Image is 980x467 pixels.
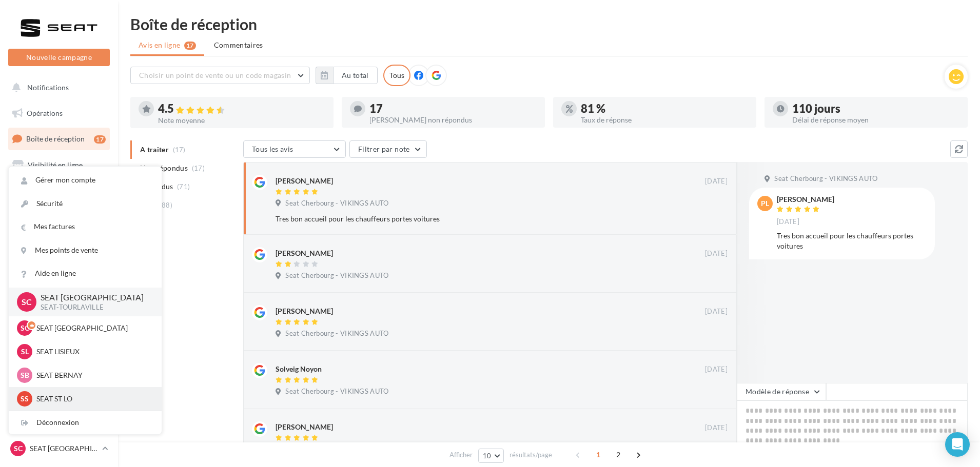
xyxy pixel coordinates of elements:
[36,347,149,357] p: SEAT LISIEUX
[41,292,145,303] p: SEAT [GEOGRAPHIC_DATA]
[705,423,728,433] span: [DATE]
[6,103,112,124] a: Opérations
[705,307,728,316] span: [DATE]
[9,215,162,238] a: Mes factures
[21,347,29,357] span: SL
[158,117,325,124] div: Note moyenne
[214,40,263,50] span: Commentaires
[276,176,333,186] div: [PERSON_NAME]
[6,154,112,176] a: Visibilité en ligne
[705,249,728,258] span: [DATE]
[252,145,293,153] span: Tous les avis
[285,387,388,396] span: Seat Cherbourg - VIKINGS AUTO
[9,262,162,285] a: Aide en ligne
[30,443,98,454] p: SEAT [GEOGRAPHIC_DATA]
[158,103,325,115] div: 4.5
[792,103,959,114] div: 110 jours
[449,450,473,460] span: Afficher
[21,394,29,404] span: SS
[6,180,112,201] a: Campagnes
[6,231,112,252] a: Médiathèque
[276,214,661,224] div: Tres bon accueil pour les chauffeurs portes voitures
[761,198,769,209] span: PL
[483,452,492,460] span: 10
[21,323,29,333] span: SC
[777,231,927,251] div: Tres bon accueil pour les chauffeurs portes voitures
[276,364,322,374] div: Solveig Noyon
[243,140,346,158] button: Tous les avis
[130,16,968,32] div: Boîte de réception
[6,205,112,227] a: Contacts
[581,103,748,114] div: 81 %
[160,201,172,209] span: (88)
[369,116,537,124] div: [PERSON_NAME] non répondus
[610,446,626,463] span: 2
[478,449,504,463] button: 10
[737,383,826,400] button: Modèle de réponse
[36,394,149,404] p: SEAT ST LO
[21,370,29,380] span: SB
[6,256,112,278] a: Calendrier
[28,160,83,169] span: Visibilité en ligne
[41,303,145,312] p: SEAT-TOURLAVILLE
[6,281,112,312] a: PLV et print personnalisable
[27,83,69,92] span: Notifications
[9,192,162,215] a: Sécurité
[6,77,108,98] button: Notifications
[276,306,333,316] div: [PERSON_NAME]
[705,365,728,374] span: [DATE]
[36,323,149,333] p: SEAT [GEOGRAPHIC_DATA]
[316,67,378,84] button: Au total
[130,67,310,84] button: Choisir un point de vente ou un code magasin
[6,128,112,150] a: Boîte de réception17
[22,296,32,308] span: SC
[26,134,85,143] span: Boîte de réception
[383,65,410,86] div: Tous
[349,140,427,158] button: Filtrer par note
[14,443,23,454] span: SC
[192,164,205,172] span: (17)
[177,182,190,191] span: (71)
[276,248,333,258] div: [PERSON_NAME]
[285,199,388,208] span: Seat Cherbourg - VIKINGS AUTO
[8,49,110,66] button: Nouvelle campagne
[139,71,291,79] span: Choisir un point de vente ou un code magasin
[94,135,106,144] div: 17
[590,446,606,463] span: 1
[333,67,378,84] button: Au total
[509,450,552,460] span: résultats/page
[285,271,388,280] span: Seat Cherbourg - VIKINGS AUTO
[777,196,834,203] div: [PERSON_NAME]
[774,174,877,184] span: Seat Cherbourg - VIKINGS AUTO
[369,103,537,114] div: 17
[27,109,63,117] span: Opérations
[777,217,799,227] span: [DATE]
[9,169,162,192] a: Gérer mon compte
[9,239,162,262] a: Mes points de vente
[8,439,110,458] a: SC SEAT [GEOGRAPHIC_DATA]
[9,411,162,434] div: Déconnexion
[792,116,959,124] div: Délai de réponse moyen
[276,422,333,432] div: [PERSON_NAME]
[581,116,748,124] div: Taux de réponse
[945,432,970,457] div: Open Intercom Messenger
[6,316,112,346] a: Campagnes DataOnDemand
[36,370,149,380] p: SEAT BERNAY
[285,329,388,338] span: Seat Cherbourg - VIKINGS AUTO
[140,163,188,173] span: Non répondus
[705,177,728,186] span: [DATE]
